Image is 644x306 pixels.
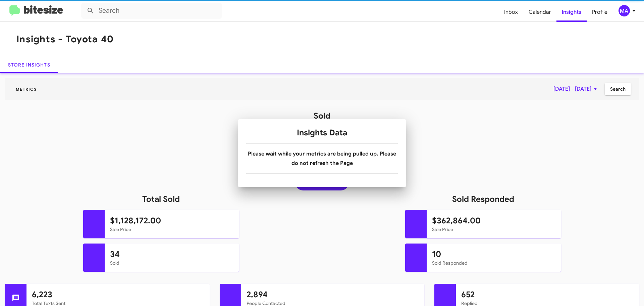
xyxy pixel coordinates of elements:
mat-card-subtitle: Sale Price [432,226,556,233]
span: Insights [556,2,587,22]
span: Profile [587,2,613,22]
input: Search [81,3,222,19]
span: Calendar [523,2,556,22]
h1: 6,223 [32,289,204,300]
h1: Sold Responded [322,194,644,205]
h1: 34 [110,249,234,260]
h1: $362,864.00 [432,215,556,226]
div: MA [619,5,630,16]
h1: Insights - Toyota 40 [16,34,114,45]
mat-card-subtitle: Sale Price [110,226,234,233]
h1: 10 [432,249,556,260]
mat-card-subtitle: Sold [110,260,234,266]
span: Metrics [10,87,42,92]
h1: Insights Data [246,127,398,138]
span: [DATE] - [DATE] [553,83,599,95]
h1: 2,894 [247,289,419,300]
h1: 652 [461,289,634,300]
span: Inbox [499,2,523,22]
b: Please wait while your metrics are being pulled up. Please do not refresh the Page [248,150,396,167]
mat-card-subtitle: Sold Responded [432,260,556,266]
span: Search [610,83,626,95]
h1: $1,128,172.00 [110,215,234,226]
